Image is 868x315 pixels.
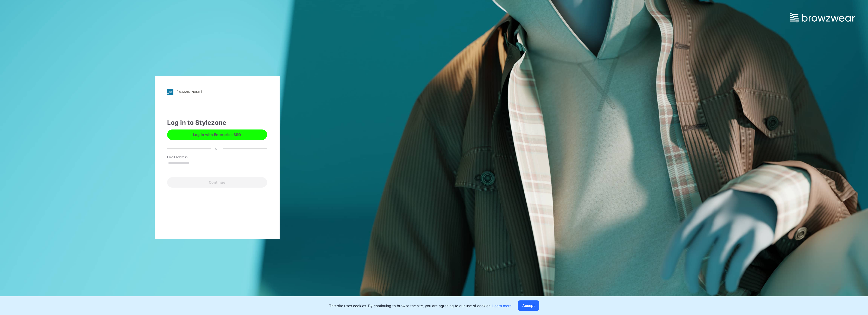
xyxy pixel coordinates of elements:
[167,129,267,140] button: Log in with Enterprise SSO
[211,146,223,151] div: or
[167,89,267,95] a: [DOMAIN_NAME]
[167,155,204,159] label: Email Address
[167,118,267,127] div: Log in to Stylezone
[167,89,173,95] img: stylezone-logo.562084cfcfab977791bfbf7441f1a819.svg
[790,13,855,22] img: browzwear-logo.e42bd6dac1945053ebaf764b6aa21510.svg
[177,90,202,94] div: [DOMAIN_NAME]
[518,300,539,311] button: Accept
[492,304,512,308] a: Learn more
[329,303,512,308] p: This site uses cookies. By continuing to browse the site, you are agreeing to our use of cookies.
